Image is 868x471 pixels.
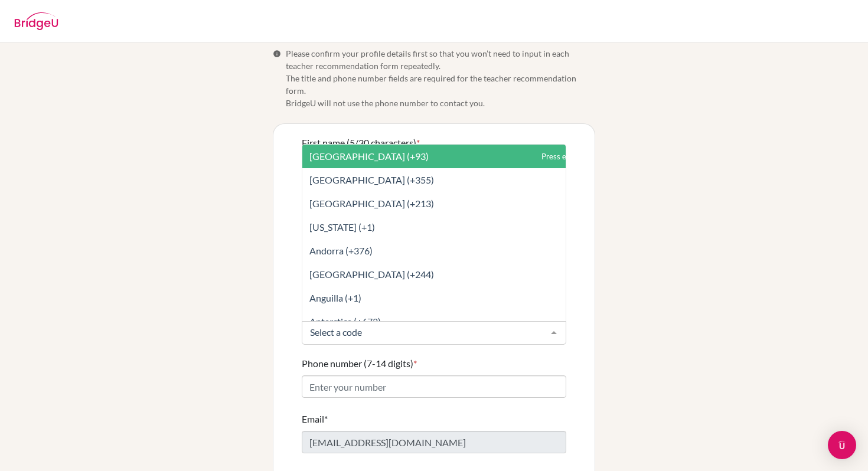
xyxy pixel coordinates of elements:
span: Andorra (+376) [309,245,373,256]
label: Email* [302,412,328,426]
img: BridgeU logo [14,12,58,30]
input: Select a code [307,326,542,338]
div: Open Intercom Messenger [828,431,856,459]
label: Phone number (7-14 digits) [302,356,417,371]
span: Antarctica (+672) [309,316,381,327]
span: [GEOGRAPHIC_DATA] (+355) [309,174,434,185]
span: Please confirm your profile details first so that you won’t need to input in each teacher recomme... [286,47,595,109]
label: First name (5/30 characters) [302,136,420,150]
span: [US_STATE] (+1) [309,221,375,233]
span: Info [273,50,281,58]
input: Enter your number [302,375,566,398]
span: [GEOGRAPHIC_DATA] (+93) [309,151,429,162]
span: Anguilla (+1) [309,292,361,303]
span: [GEOGRAPHIC_DATA] (+213) [309,198,434,209]
span: [GEOGRAPHIC_DATA] (+244) [309,269,434,280]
